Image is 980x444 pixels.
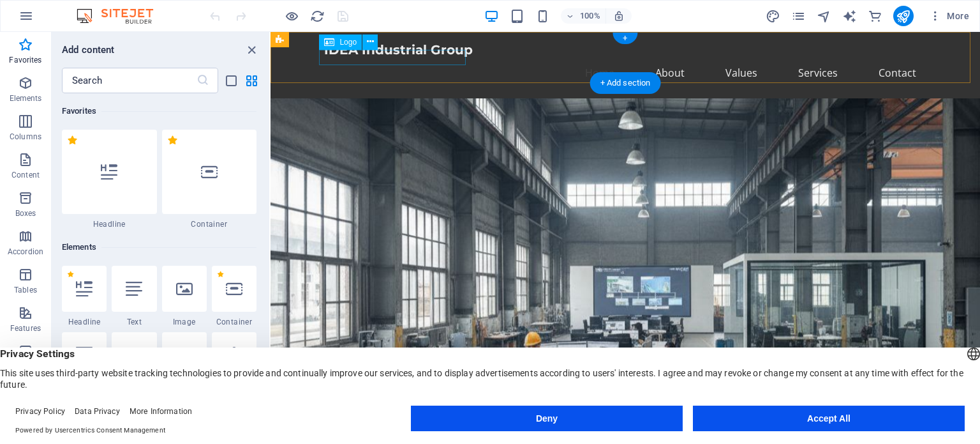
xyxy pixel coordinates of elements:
div: Container [162,130,257,229]
button: 3 [29,390,45,393]
p: Content [11,170,40,180]
div: Container [212,266,256,327]
div: Text [112,266,156,327]
button: 1 [29,359,45,362]
div: Separator [112,332,156,394]
h6: 100% [580,8,600,24]
span: Headline [62,317,107,327]
button: close panel [244,42,259,57]
i: Pages (Ctrl+Alt+S) [791,9,806,24]
i: AI Writer [842,9,857,24]
h6: Elements [62,240,256,255]
button: grid-view [244,73,259,88]
i: On resize automatically adjust zoom level to fit chosen device. [613,10,625,22]
i: Design (Ctrl+Alt+Y) [766,9,780,24]
div: + [612,33,637,44]
h6: Add content [62,42,115,57]
i: Navigator [817,9,831,24]
p: Features [10,323,41,333]
i: Publish [896,9,910,24]
div: Image [162,266,207,327]
input: Search [62,68,197,93]
button: reload [309,8,325,24]
div: HTML [162,332,207,394]
span: More [929,10,969,22]
p: Favorites [9,55,41,65]
div: Icon [212,332,256,394]
img: Editor Logo [73,8,169,24]
span: Remove from favorites [67,135,78,146]
p: Elements [10,93,42,103]
span: Headline [62,219,157,229]
i: Reload page [310,9,325,24]
button: commerce [868,8,883,24]
button: 100% [561,8,606,24]
p: Boxes [15,208,36,218]
button: Click here to leave preview mode and continue editing [284,8,299,24]
span: Container [212,317,256,327]
i: Commerce [868,9,882,24]
div: Headline [62,266,107,327]
button: text_generator [842,8,857,24]
button: design [766,8,781,24]
button: 2 [29,374,45,378]
span: Logo [339,38,357,46]
div: + Add section [590,72,661,94]
button: More [924,6,974,26]
span: Image [162,317,207,327]
div: Headline [62,130,157,229]
span: Container [162,219,257,229]
button: navigator [817,8,832,24]
span: Text [112,317,156,327]
span: Remove from favorites [167,135,178,146]
h6: Favorites [62,103,256,119]
button: list-view [223,73,239,88]
p: Tables [14,285,37,295]
p: Accordion [8,247,43,257]
button: publish [893,6,914,26]
p: Columns [10,132,41,142]
button: pages [791,8,806,24]
div: Spacer [62,332,107,394]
